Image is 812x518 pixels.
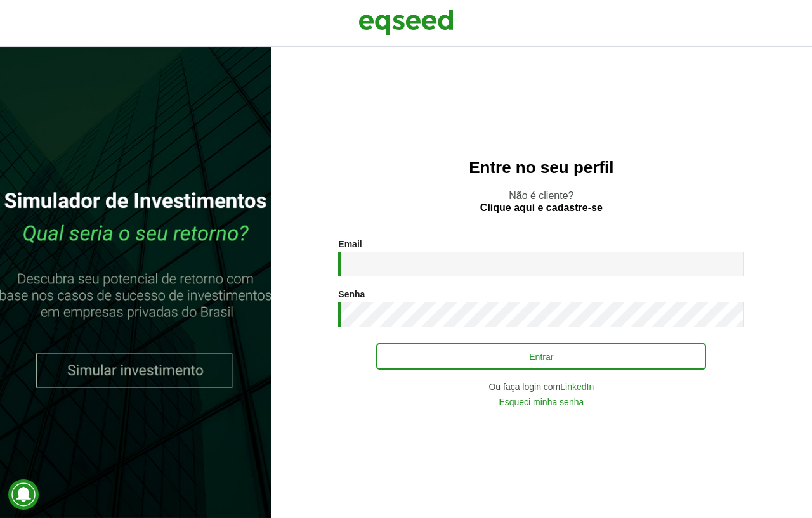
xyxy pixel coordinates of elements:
img: EqSeed Logo [358,6,454,38]
h2: Entre no seu perfil [296,159,787,177]
a: LinkedIn [560,382,594,391]
label: Email [338,240,362,249]
a: Clique aqui e cadastre-se [480,203,603,213]
div: Ou faça login com [338,382,744,391]
button: Entrar [376,343,706,370]
p: Não é cliente? [296,190,787,214]
label: Senha [338,290,365,299]
a: Esqueci minha senha [499,398,584,406]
